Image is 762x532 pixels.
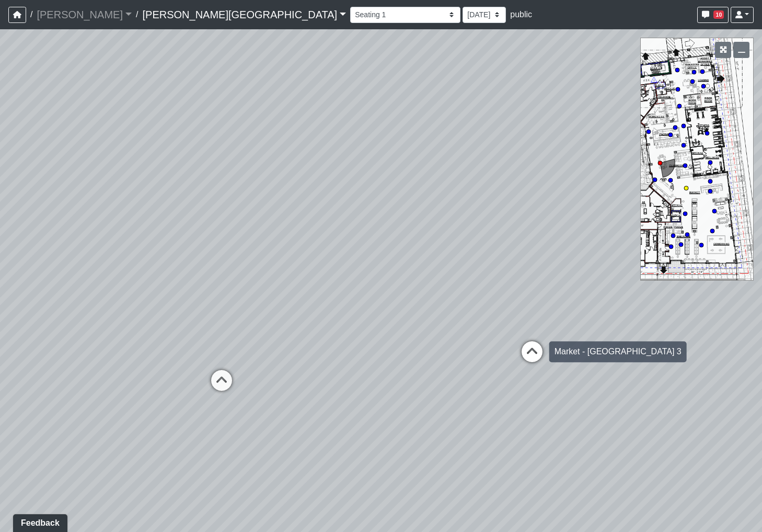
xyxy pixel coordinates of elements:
[37,4,132,25] a: [PERSON_NAME]
[132,4,142,25] span: /
[510,10,532,19] span: public
[8,511,70,532] iframe: Ybug feedback widget
[549,341,687,362] div: Market - [GEOGRAPHIC_DATA] 3
[713,10,724,19] span: 10
[26,4,37,25] span: /
[142,4,346,25] a: [PERSON_NAME][GEOGRAPHIC_DATA]
[697,7,729,23] button: 10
